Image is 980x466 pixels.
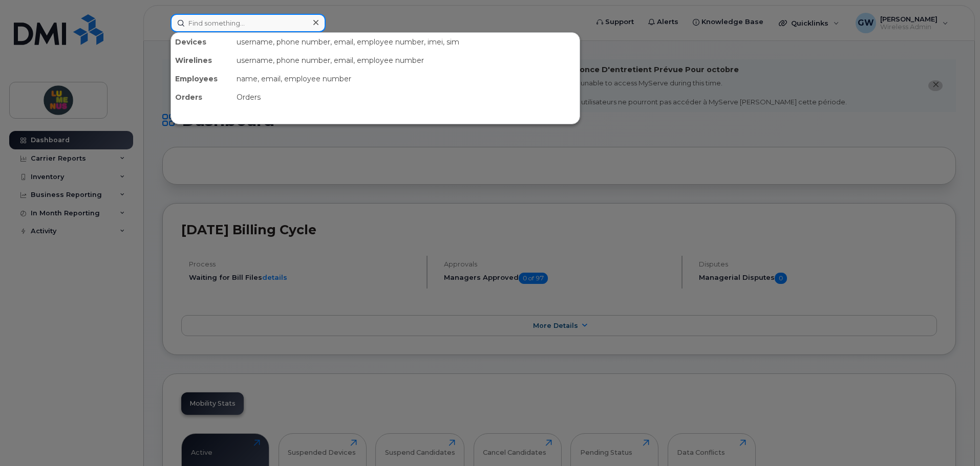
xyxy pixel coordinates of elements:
[232,70,580,88] div: name, email, employee number
[171,88,232,106] div: Orders
[232,33,580,51] div: username, phone number, email, employee number, imei, sim
[232,88,580,106] div: Orders
[171,33,232,51] div: Devices
[171,51,232,70] div: Wirelines
[171,70,232,88] div: Employees
[232,51,580,70] div: username, phone number, email, employee number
